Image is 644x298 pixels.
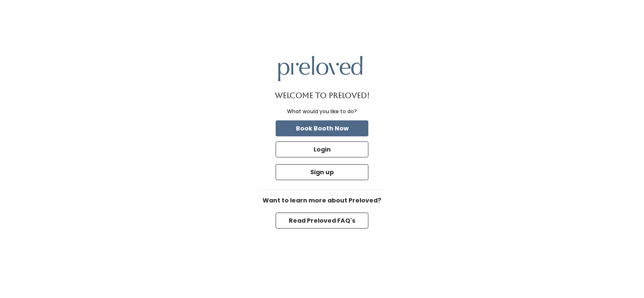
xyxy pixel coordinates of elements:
button: Read Preloved FAQ's [276,213,368,229]
h6: Want to learn more about Preloved? [259,197,385,204]
button: Sign up [276,164,368,180]
button: Book Booth Now [276,120,368,136]
img: preloved logo [278,56,362,81]
div: What would you like to do? [287,108,357,115]
a: Sign up [274,162,370,182]
h1: Welcome to Preloved! [275,91,370,100]
a: Login [274,140,370,159]
button: Login [276,141,368,157]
